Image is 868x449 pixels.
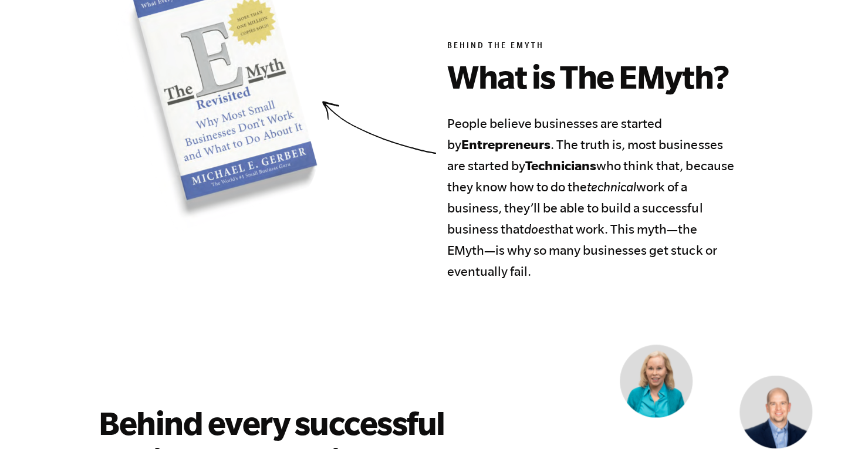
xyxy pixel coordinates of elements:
[447,41,734,53] h6: Behind the EMyth
[525,158,596,173] b: Technicians
[739,376,812,448] img: Jonathan Slater, EMyth Business Coach
[587,180,636,194] i: technical
[524,222,550,236] i: does
[809,393,868,449] iframe: Chat Widget
[447,58,734,95] h2: What is The EMyth?
[461,137,550,151] b: Entrepreneurs
[447,113,734,282] h4: People believe businesses are started by . The truth is, most businesses are started by who think...
[620,345,693,417] img: Lynn Goza, EMyth Business Coach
